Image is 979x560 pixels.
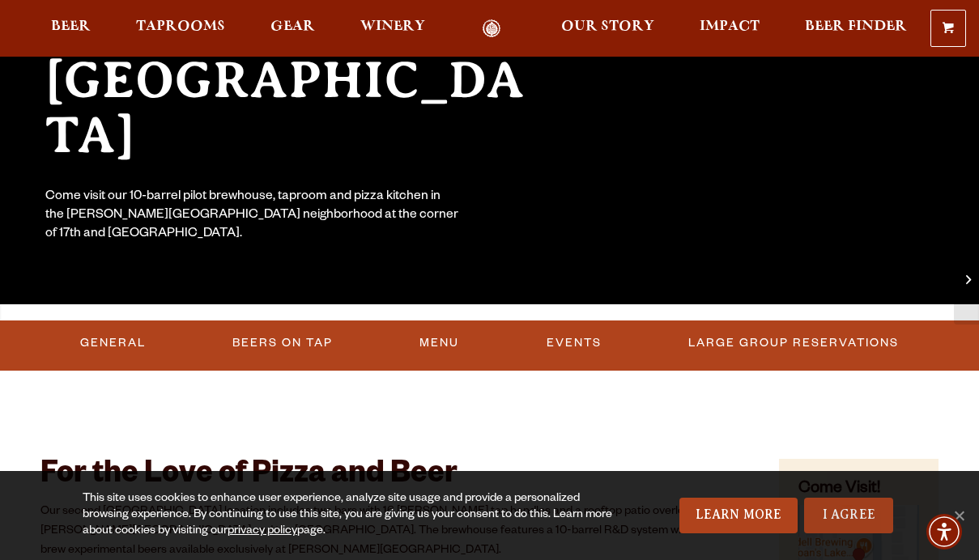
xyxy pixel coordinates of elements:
a: Taprooms [126,19,236,38]
h2: For the Love of Pizza and Beer [40,459,739,494]
div: This site uses cookies to enhance user experience, analyze site usage and provide a personalized ... [83,491,621,540]
span: Impact [700,20,760,33]
a: Events [540,325,608,362]
a: Impact [689,19,770,38]
span: Winery [360,20,425,33]
a: Our Story [551,19,665,38]
span: Gear [270,20,315,33]
a: Large Group Reservations [682,325,905,362]
span: Beer Finder [805,20,907,33]
a: Menu [413,325,466,362]
a: Beer Finder [794,19,917,38]
a: Winery [350,19,436,38]
a: General [74,325,152,362]
a: Learn More [679,498,798,533]
span: Taprooms [136,20,225,33]
a: I Agree [804,498,893,533]
a: Beer [40,19,101,38]
span: Beer [51,20,91,33]
div: Accessibility Menu [926,514,962,549]
a: Beers On Tap [226,325,339,362]
a: Gear [260,19,326,38]
a: privacy policy [228,525,297,538]
a: Odell Home [462,19,522,38]
span: Our Story [561,20,654,33]
div: Come visit our 10-barrel pilot brewhouse, taproom and pizza kitchen in the [PERSON_NAME][GEOGRAPH... [45,189,460,244]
